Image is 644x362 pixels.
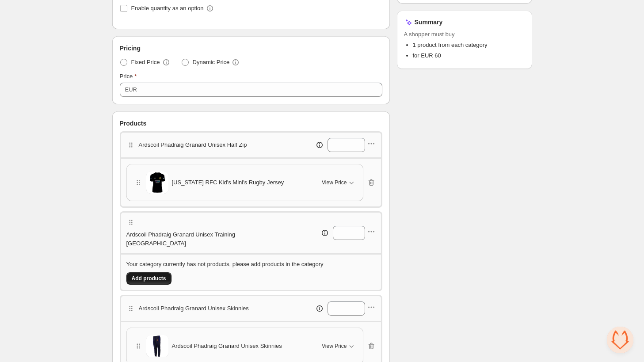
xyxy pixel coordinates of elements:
[131,5,204,11] span: Enable quantity as an option
[126,272,171,285] button: Add products
[322,179,347,186] span: View Price
[146,335,168,357] img: Ardscoil Phadraig Granard Unisex Skinnies
[316,339,361,353] button: View Price
[172,178,284,187] span: [US_STATE] RFC Kid's Mini's Rugby Jersey
[607,327,633,353] a: Open chat
[404,30,525,39] span: A shopper must buy
[172,342,282,351] span: Ardscoil Phadraig Granard Unisex Skinnies
[126,230,285,248] p: Ardscoil Phadraig Granard Unisex Training [GEOGRAPHIC_DATA]
[131,58,160,67] span: Fixed Price
[126,260,324,269] p: Your category currently has not products, please add products in the category
[120,44,141,53] span: Pricing
[193,58,230,67] span: Dynamic Price
[413,51,525,60] li: for EUR 60
[415,18,443,27] h3: Summary
[322,343,347,350] span: View Price
[146,171,168,194] img: Virginia RFC Kid's Mini's Rugby Jersey
[139,141,247,149] p: Ardscoil Phadraig Granard Unisex Half Zip
[316,175,361,190] button: View Price
[120,72,137,81] label: Price
[139,304,249,313] p: Ardscoil Phadraig Granard Unisex Skinnies
[413,41,525,50] li: 1 product from each category
[125,85,137,94] div: EUR
[120,119,147,128] span: Products
[132,275,166,282] span: Add products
